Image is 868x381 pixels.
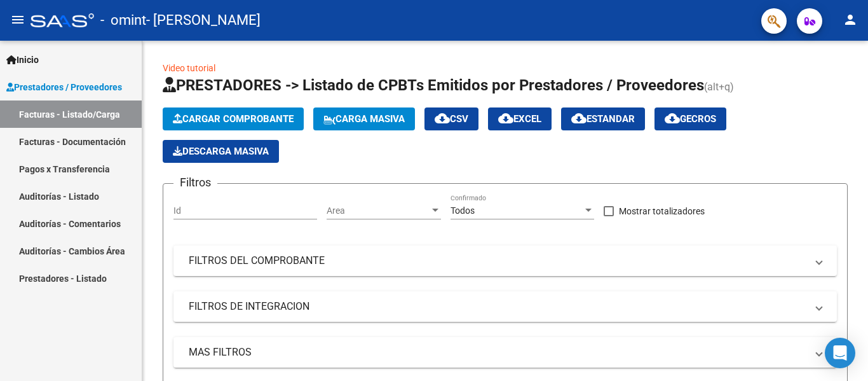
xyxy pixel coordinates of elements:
button: Carga Masiva [313,107,415,130]
mat-icon: cloud_download [665,111,680,126]
button: Estandar [561,107,645,130]
a: Video tutorial [163,63,215,73]
span: CSV [435,113,468,125]
mat-expansion-panel-header: FILTROS DEL COMPROBANTE [173,246,837,276]
button: Gecros [654,107,726,130]
button: Cargar Comprobante [163,107,304,130]
span: Descarga Masiva [173,146,269,157]
mat-panel-title: FILTROS DE INTEGRACION [189,300,806,314]
button: Descarga Masiva [163,140,279,163]
mat-icon: person [843,12,858,27]
span: Mostrar totalizadores [619,204,705,219]
span: Gecros [665,113,716,125]
button: EXCEL [488,107,552,130]
span: Inicio [6,53,39,67]
h3: Filtros [173,174,217,191]
mat-expansion-panel-header: MAS FILTROS [173,337,837,368]
span: Carga Masiva [323,113,405,125]
span: EXCEL [498,113,541,125]
span: - [PERSON_NAME] [146,6,261,34]
mat-panel-title: MAS FILTROS [189,345,806,359]
span: Area [327,205,430,216]
span: - omint [100,6,146,34]
span: Todos [451,205,475,216]
mat-icon: cloud_download [435,111,450,126]
mat-panel-title: FILTROS DEL COMPROBANTE [189,254,806,268]
span: Prestadores / Proveedores [6,80,122,94]
mat-icon: cloud_download [498,111,513,126]
mat-icon: menu [10,12,25,27]
button: CSV [424,107,478,130]
span: (alt+q) [704,81,734,93]
span: Cargar Comprobante [173,113,294,125]
span: PRESTADORES -> Listado de CPBTs Emitidos por Prestadores / Proveedores [163,76,704,94]
mat-expansion-panel-header: FILTROS DE INTEGRACION [173,291,837,322]
mat-icon: cloud_download [571,111,587,126]
div: Open Intercom Messenger [825,338,855,368]
app-download-masive: Descarga masiva de comprobantes (adjuntos) [163,140,279,163]
span: Estandar [571,113,635,125]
